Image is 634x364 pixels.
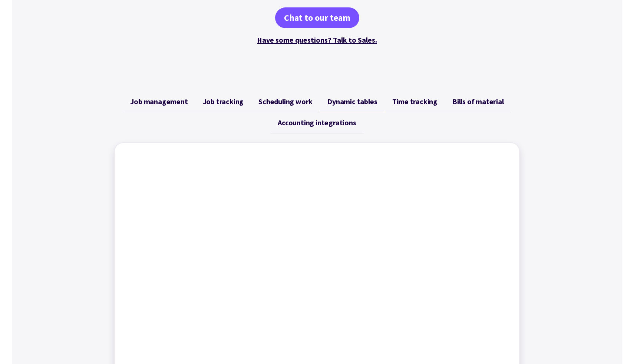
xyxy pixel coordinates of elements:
[130,97,188,106] span: Job management
[257,35,377,44] a: Have some questions? Talk to Sales.
[278,118,356,127] span: Accounting integrations
[203,97,244,106] span: Job tracking
[275,7,359,28] a: Chat to our team
[327,97,377,106] span: Dynamic tables
[392,97,437,106] span: Time tracking
[258,97,313,106] span: Scheduling work
[507,284,634,364] iframe: Chat Widget
[452,97,504,106] span: Bills of material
